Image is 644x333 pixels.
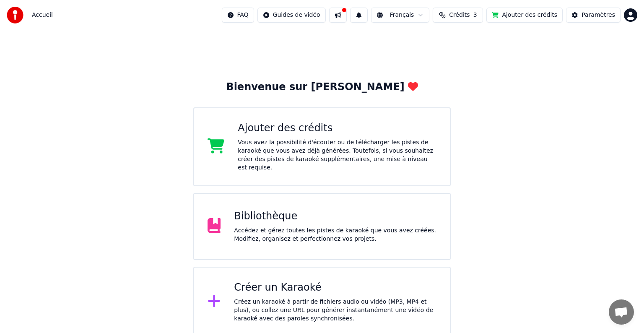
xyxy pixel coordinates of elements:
[234,298,436,323] div: Créez un karaoké à partir de fichiers audio ou vidéo (MP3, MP4 et plus), ou collez une URL pour g...
[222,8,254,23] button: FAQ
[234,281,436,294] div: Créer un Karaoké
[32,11,53,19] span: Accueil
[234,210,436,223] div: Bibliothèque
[473,11,477,19] span: 3
[449,11,470,19] span: Crédits
[486,8,563,23] button: Ajouter des crédits
[566,8,621,23] button: Paramètres
[257,8,326,23] button: Guides de vidéo
[433,8,483,23] button: Crédits3
[32,11,53,19] nav: breadcrumb
[238,122,436,135] div: Ajouter des crédits
[234,226,436,243] div: Accédez et gérez toutes les pistes de karaoké que vous avez créées. Modifiez, organisez et perfec...
[7,7,23,23] img: youka
[609,299,634,325] a: Ouvrir le chat
[238,138,436,172] div: Vous avez la possibilité d'écouter ou de télécharger les pistes de karaoké que vous avez déjà gén...
[582,11,615,19] div: Paramètres
[226,81,418,94] div: Bienvenue sur [PERSON_NAME]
